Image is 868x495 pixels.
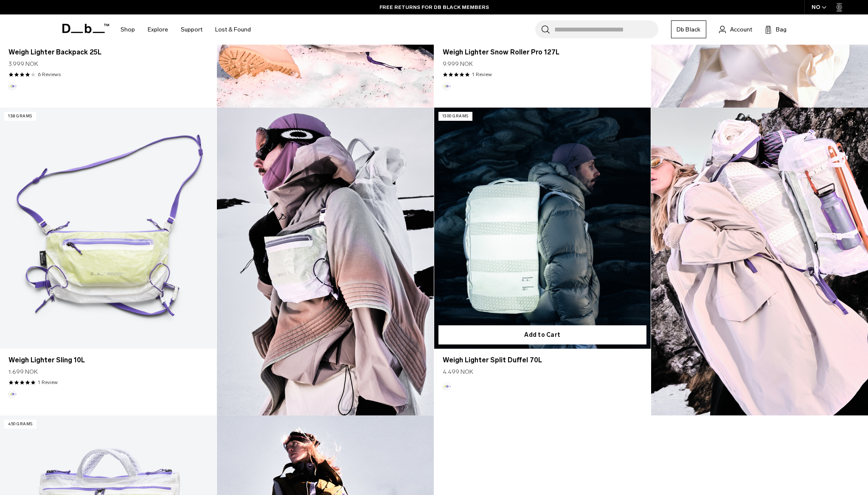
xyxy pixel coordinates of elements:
[8,390,16,398] button: Aurora
[217,108,434,415] img: Content block image
[379,3,489,11] a: FREE RETURNS FOR DB BLACK MEMBERS
[8,367,38,376] span: 1.699 NOK
[38,378,58,386] a: 1 reviews
[8,47,208,57] a: Weigh Lighter Backpack 25L
[765,24,787,34] button: Bag
[443,60,473,68] span: 9.999 NOK
[472,71,492,78] a: 1 reviews
[443,355,642,365] a: Weigh Lighter Split Duffel 70L
[443,383,450,390] button: Aurora
[38,71,61,78] a: 6 reviews
[730,25,752,34] span: Account
[4,420,37,429] p: 450 grams
[4,112,36,121] p: 138 grams
[8,60,38,68] span: 3.999 NOK
[434,108,651,349] a: Weigh Lighter Split Duffel 70L
[114,14,257,45] nav: Main Navigation
[438,112,472,121] p: 1300 grams
[148,14,168,45] a: Explore
[438,325,646,344] button: Add to Cart
[181,14,202,45] a: Support
[443,47,642,57] a: Weigh Lighter Snow Roller Pro 127L
[443,82,450,90] button: Aurora
[8,82,16,90] button: Aurora
[671,20,706,38] a: Db Black
[651,108,868,415] img: Content block image
[8,355,208,365] a: Weigh Lighter Sling 10L
[443,367,473,376] span: 4.499 NOK
[121,14,135,45] a: Shop
[215,14,251,45] a: Lost & Found
[776,25,787,34] span: Bag
[719,24,752,34] a: Account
